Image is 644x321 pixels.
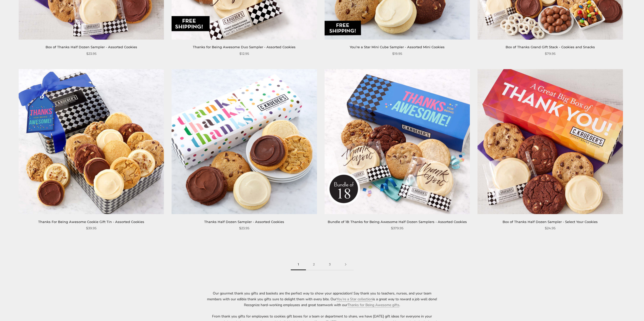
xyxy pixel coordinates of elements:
img: Bundle of 18: Thanks for Being Awesome Half Dozen Samplers - Assorted Cookies [325,69,470,214]
a: Box of Thanks Grand Gift Stack - Cookies and Snacks [506,45,595,49]
a: Thanks for Being Awesome gifts [347,303,399,307]
span: $24.95 [545,226,555,231]
a: Thanks for Being Awesome Duo Sampler - Assorted Cookies [193,45,296,49]
span: $19.95 [392,51,402,56]
span: $379.95 [391,226,403,231]
span: $23.95 [86,51,96,56]
a: Box of Thanks Half Dozen Sampler - Assorted Cookies [46,45,137,49]
a: 2 [306,259,322,270]
span: $23.95 [239,226,249,231]
a: Bundle of 18: Thanks for Being Awesome Half Dozen Samplers - Assorted Cookies [328,220,467,224]
img: Thanks For Being Awesome Cookie Gift Tin - Assorted Cookies [19,69,164,214]
span: 1 [291,259,306,270]
a: 3 [322,259,338,270]
img: Box of Thanks Half Dozen Sampler - Select Your Cookies [477,69,623,214]
a: You’re a Star Mini Cube Sampler - Assorted Mini Cookies [350,45,445,49]
a: You’re a Star collection [337,297,372,302]
a: Thanks Half Dozen Sampler - Assorted Cookies [204,220,284,224]
img: Thanks Half Dozen Sampler - Assorted Cookies [172,69,317,214]
p: Our gourmet thank you gifts and baskets are the perfect way to show your appreciation! Say thank ... [206,290,439,308]
a: Box of Thanks Half Dozen Sampler - Select Your Cookies [503,220,598,224]
span: $39.95 [86,226,96,231]
a: Next page [338,259,354,270]
span: $12.95 [239,51,249,56]
span: $79.95 [545,51,555,56]
a: Thanks For Being Awesome Cookie Gift Tin - Assorted Cookies [38,220,144,224]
